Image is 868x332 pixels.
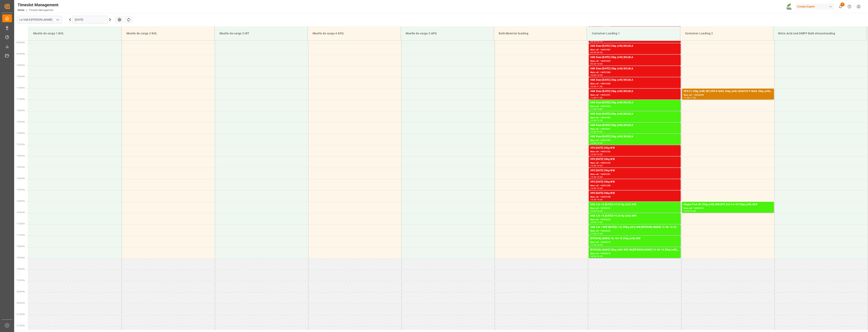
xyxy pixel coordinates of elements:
span: 15:30 Hr [17,189,25,191]
div: Main ref : 14051591 [590,93,679,97]
div: 12:30 [597,119,603,121]
div: Main ref : 14051587 [590,48,679,52]
div: Main ref : 14051586 [590,116,679,119]
span: 18:30 Hr [17,257,25,259]
div: Nitric Acid and DMPP Bulk silosunloading [777,30,863,37]
div: 18:30 [597,255,603,257]
div: 13:00 [597,131,603,133]
div: HAK Base [DATE] 25kg (x48) MX,NLA [590,55,679,59]
span: 4 [840,2,845,6]
div: HYS [DATE] 25kg WW [590,146,679,150]
div: 14:30 [590,176,596,178]
div: 10:30 [597,74,603,76]
div: 15:30 [597,187,603,189]
span: 21:30 Hr [17,325,25,327]
div: - [596,255,597,257]
div: 14:00 [597,153,603,155]
div: 10:00 [597,63,603,65]
span: 12:30 Hr [17,121,25,123]
div: Muelle de carga 3 IRT [218,30,304,37]
span: 09:30 Hr [17,53,25,55]
div: - [596,221,597,223]
div: - [596,52,597,53]
span: 21:00 Hr [17,313,25,315]
div: Main ref : 14053213 [684,207,772,210]
div: [PERSON_NAME] 25kg (x48) WW UN;[PERSON_NAME] 13-40-13 25kg (x48) WW [590,248,679,252]
span: 13:00 Hr [17,132,25,134]
div: HAK Base [DATE] 25kg (x48) MX,NLA [590,101,679,105]
div: - [596,176,597,178]
span: 17:00 Hr [17,223,25,225]
span: 17:30 Hr [17,234,25,236]
div: 10:30 [590,86,596,87]
div: HYS [DATE] 25kg WW [590,180,679,184]
div: 16:30 [690,210,696,212]
div: 15:00 [597,176,603,178]
div: - [690,97,690,99]
div: HYS 21 25kg (x48) INT;HYS K-MAX 25kg (x48) GEN;HYS P-MAX 25kg (x48) GEN;KSL BLACK 1000L IBC ES,PT... [684,89,772,93]
div: HAK Cal + K [DATE]+10 25 Kg (x42) WW [590,203,679,207]
div: - [596,199,597,201]
div: Main ref : 14051604 [590,59,679,63]
div: Main ref : 14053222 [590,207,679,210]
button: Compo Expert [795,3,836,10]
div: Main ref : 14051250 [590,184,679,187]
div: - [596,40,597,42]
div: HAK Base [DATE] 25kg (x48) MX,NLA [590,89,679,93]
div: Main ref : 14053223 [590,218,679,221]
div: 11:00 [597,86,603,87]
div: 08:30 [590,40,596,42]
span: 14:00 Hr [17,155,25,157]
div: 15:30 [590,199,596,201]
div: 16:00 [590,210,596,212]
div: 09:30 [597,52,603,53]
div: HAK Base [DATE] 25kg (x48) MX,NLA [590,44,679,48]
span: 13:30 Hr [17,143,25,146]
div: Muelle de carga 2 BOL [125,30,211,37]
div: 16:00 [597,199,603,201]
div: - [596,153,597,155]
div: 17:00 [590,233,596,235]
div: 09:30 [590,63,596,65]
div: 17:30 [597,233,603,235]
div: Main ref : 14051252 [590,150,679,153]
div: - [596,187,597,189]
div: 14:00 [590,165,596,167]
span: 11:30 Hr [17,98,25,100]
div: HAK Cal + K [DATE]+10 25 Kg (x42) WW [590,214,679,218]
span: 09:00 Hr [17,41,25,44]
div: HAK Base [DATE] 25kg (x48) MX,NLA [590,67,679,71]
span: 16:30 Hr [17,211,25,214]
div: - [596,86,597,87]
div: Compo Expert [795,4,834,10]
div: Main ref : 14051595 [590,139,679,142]
div: HYS [DATE] 25kg WW [590,191,679,195]
div: - [596,142,597,144]
div: 11:30 [690,97,696,99]
div: Timeslot Management [18,2,58,8]
div: - [596,63,597,65]
span: 15:00 Hr [17,177,25,180]
div: Main ref : 14051249 [590,161,679,165]
div: - [596,74,597,76]
div: Main ref : 14053215 [590,252,679,255]
div: - [596,244,597,246]
div: Container Loading 2 [683,30,770,37]
div: HAK Base [DATE] 25kg (x48) MX,NLA [590,112,679,116]
div: HYS [DATE] 25kg WW [590,157,679,161]
span: 20:30 Hr [17,302,25,304]
button: Help Center [845,2,854,11]
div: 11:00 [684,97,690,99]
span: 20:00 Hr [17,291,25,293]
div: HAK Cal + NPK [DATE](+15) 25Kg (x42) WW;[PERSON_NAME] 13-40-13 25kg (x48) WW [590,225,679,229]
div: 16:30 [590,221,596,223]
div: 09:00 [590,52,596,53]
div: 14:30 [597,165,603,167]
div: - [596,165,597,167]
div: 09:00 [597,40,603,42]
div: HYS [DATE] 25kg WW [590,169,679,173]
div: HAK Base [DATE] 25kg (x48) MX,NLA [590,78,679,82]
div: Main ref : 14053455 [684,93,772,97]
span: 18:00 Hr [17,245,25,247]
input: DD.MM.YYYY [72,16,108,23]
